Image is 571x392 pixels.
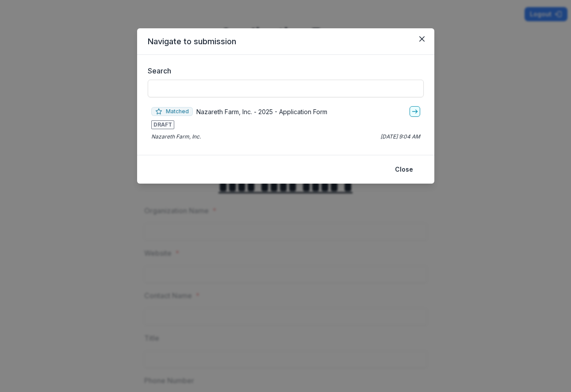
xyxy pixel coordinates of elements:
[196,107,327,116] p: Nazareth Farm, Inc. - 2025 - Application Form
[410,106,420,117] a: go-to
[415,32,429,46] button: Close
[390,162,418,177] button: Close
[137,28,434,55] header: Navigate to submission
[151,107,193,116] span: Matched
[148,65,418,76] label: Search
[151,120,174,129] span: DRAFT
[151,133,201,141] p: Nazareth Farm, Inc.
[380,133,420,141] p: [DATE] 9:04 AM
